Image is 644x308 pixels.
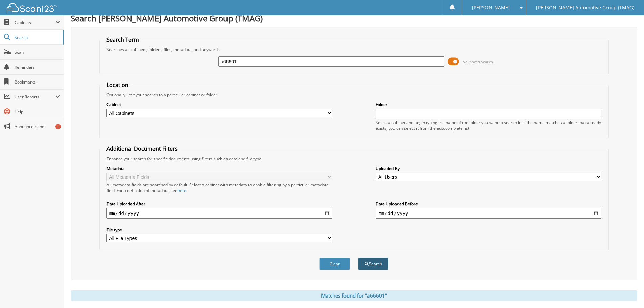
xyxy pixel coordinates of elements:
[103,36,142,43] legend: Search Term
[15,124,60,129] span: Announcements
[71,290,637,301] div: Matches found for "a66601"
[472,6,510,10] span: [PERSON_NAME]
[15,64,60,70] span: Reminders
[103,156,605,162] div: Enhance your search for specific documents using filters such as date and file type.
[376,208,601,219] input: end
[319,258,350,270] button: Clear
[71,13,637,24] h1: Search [PERSON_NAME] Automotive Group (TMAG)
[103,47,605,52] div: Searches all cabinets, folders, files, metadata, and keywords
[358,258,388,270] button: Search
[106,166,332,171] label: Metadata
[106,201,332,207] label: Date Uploaded After
[15,79,60,85] span: Bookmarks
[106,227,332,233] label: File type
[15,49,60,55] span: Scan
[376,166,601,171] label: Uploaded By
[103,145,181,152] legend: Additional Document Filters
[376,120,601,131] div: Select a cabinet and begin typing the name of the folder you want to search in. If the name match...
[106,208,332,219] input: start
[15,109,60,115] span: Help
[103,92,605,98] div: Optionally limit your search to a particular cabinet or folder
[7,3,57,12] img: scan123-logo-white.svg
[55,124,61,129] div: 1
[376,201,601,207] label: Date Uploaded Before
[463,59,493,64] span: Advanced Search
[536,6,634,10] span: [PERSON_NAME] Automotive Group (TMAG)
[106,102,332,108] label: Cabinet
[15,20,55,25] span: Cabinets
[376,102,601,108] label: Folder
[15,34,59,40] span: Search
[15,94,55,100] span: User Reports
[177,188,186,193] a: here
[103,81,132,89] legend: Location
[106,182,332,193] div: All metadata fields are searched by default. Select a cabinet with metadata to enable filtering b...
